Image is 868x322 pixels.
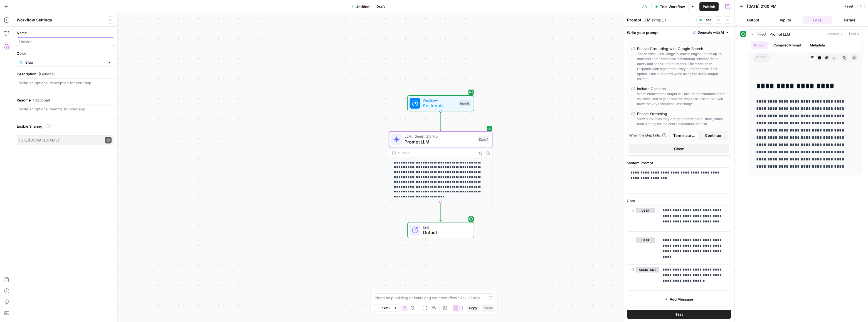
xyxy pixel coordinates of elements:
span: Publish [703,4,715,9]
span: Output [423,229,468,236]
span: 1 second / 1 tasks [823,32,859,37]
button: Test [627,310,731,319]
div: user [627,235,655,261]
div: Include Citations [637,86,666,91]
button: Add Message [627,295,731,303]
div: assistant [627,265,655,290]
input: Enable StreamingView outputs as they are generated in real-time, rather than waiting for the enti... [632,112,635,115]
g: Edge from start to step_1 [440,111,442,131]
button: Output [738,16,768,24]
button: Copy [467,304,479,312]
span: Continue [705,133,721,138]
div: EndOutput [389,222,492,238]
span: 120% [382,306,390,310]
div: Output [398,150,474,156]
label: System Prompt [627,160,731,166]
span: Add Message [670,296,693,302]
button: user [636,208,655,213]
a: When the step fails: [629,133,667,138]
button: Test [696,16,713,24]
div: Step 1 [477,136,489,142]
span: Draft [376,4,385,9]
button: Publish [699,2,719,11]
span: Terminate Workflow [673,133,696,138]
label: Description [17,71,114,77]
div: WorkflowSet InputsInputs [389,95,492,112]
button: Logs [803,16,833,24]
span: step_1 [757,31,767,37]
button: Close [629,144,729,153]
div: Enable Grounding with Google Search [637,46,703,51]
div: user [627,205,655,231]
span: Paste [484,306,493,311]
button: user [636,237,655,243]
span: Workflow [423,98,456,103]
button: assistant [636,267,659,273]
span: Reset [844,4,853,9]
span: string [753,54,770,61]
div: Workflow Settings [17,17,105,23]
span: LLM · Gemini 2.5 Pro [405,134,475,139]
button: Generate with AI [690,29,731,36]
button: Test Workflow [651,2,688,11]
input: Include CitationsWhen enabled, the output will include the citations of the sources used to gener... [632,87,635,90]
button: Output [751,41,768,49]
div: Enable Streaming [637,111,667,117]
label: Readme [17,97,114,103]
span: Untitled [356,4,369,9]
div: View outputs as they are generated in real-time, rather than waiting for the entire execution to ... [637,117,726,127]
input: Blue [25,60,105,65]
label: Chat [627,198,731,204]
div: When enabled, the output will include the citations of the sources used to generate the response.... [637,91,726,106]
button: Metadata [807,41,828,49]
button: 1 second / 1 tasks [748,30,862,39]
span: (Optional) [33,97,50,103]
span: Prompt LLM [405,138,475,145]
button: Paste [482,304,495,312]
span: End [423,224,468,230]
span: Prompt LLM [770,31,790,37]
div: 1 second / 1 tasks [748,39,862,175]
span: Generate with AI [697,30,724,35]
span: Set Inputs [423,102,456,109]
label: Name [17,30,114,36]
div: The service uses Google's search engine to find up-to-date and comprehensive information relevant... [637,51,726,81]
button: Inputs [770,16,800,24]
g: Edge from step_1 to end [440,202,442,221]
button: Continue [699,131,728,140]
button: Untitled [347,2,373,11]
label: Color [17,51,114,56]
textarea: Prompt LLM [627,17,650,23]
div: Write your prompt [623,27,734,38]
button: Details [835,16,865,24]
button: Compiled Prompt [770,41,804,49]
button: Reset [842,3,856,10]
span: Test Workflow [660,4,685,9]
span: (Optional) [39,71,56,77]
span: ( step_1 ) [652,17,666,23]
input: Untitled [19,39,112,44]
label: Enable Sharing [17,123,114,129]
span: Test [675,311,683,317]
input: Enable Grounding with Google SearchThe service uses Google's search engine to find up-to-date and... [632,47,635,50]
span: Copy [469,306,477,311]
div: Inputs [459,100,471,106]
span: Close [674,146,684,152]
span: Test [704,18,711,23]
